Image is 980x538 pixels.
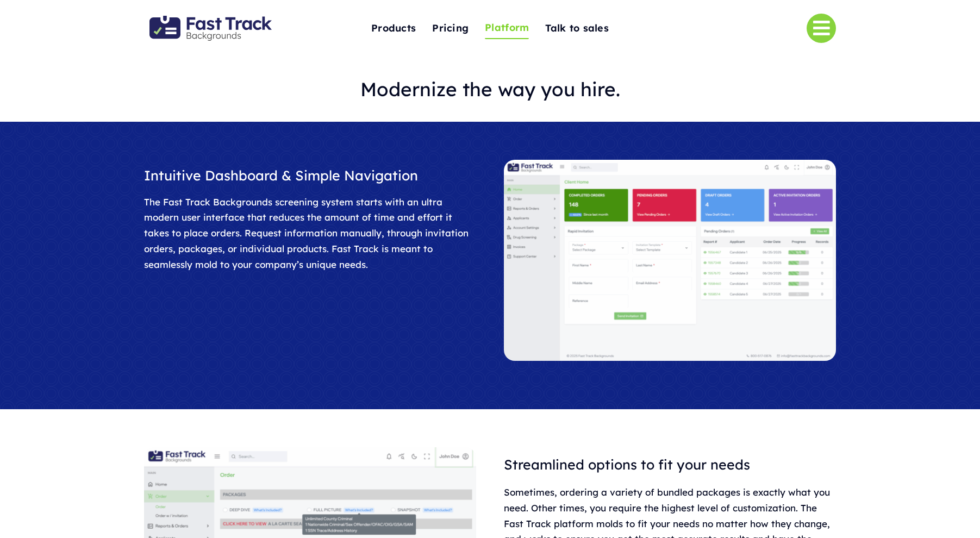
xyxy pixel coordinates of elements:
[149,16,272,41] img: Fast Track Backgrounds Logo
[545,20,609,37] span: Talk to sales
[144,78,836,100] h1: Modernize the way you hire.
[807,14,836,43] a: Link to #
[432,17,469,40] a: Pricing
[144,165,476,186] h1: Intuitive Dashboard & Simple Navigation
[371,20,416,37] span: Products
[432,20,469,37] span: Pricing
[485,17,529,40] a: Platform
[485,20,529,36] span: Platform
[317,1,663,55] nav: One Page
[504,160,836,361] img: Fast Track Backgrounds Customer Dashboard
[149,15,272,26] a: Fast Track Backgrounds Logo
[545,17,609,40] a: Talk to sales
[144,196,469,271] span: The Fast Track Backgrounds screening system starts with an ultra modern user interface that reduc...
[504,159,836,170] a: Fast Track Backgrounds Customer Dashboard Example
[504,453,836,477] p: Streamlined options to fit your needs
[144,446,476,458] a: Order Package Selection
